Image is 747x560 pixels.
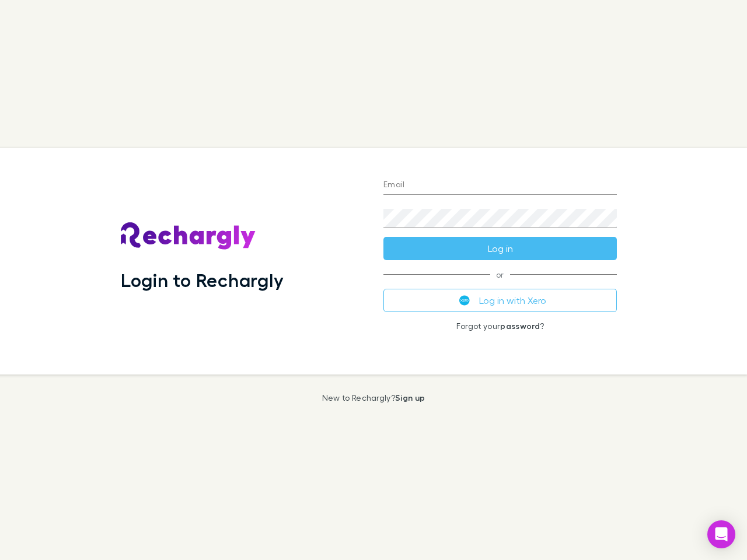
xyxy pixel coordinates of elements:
button: Log in [383,237,617,260]
h1: Login to Rechargly [121,269,284,291]
p: New to Rechargly? [322,393,425,402]
p: Forgot your ? [383,321,617,331]
img: Xero's logo [459,295,470,306]
img: Rechargly's Logo [121,222,256,250]
a: Sign up [395,393,425,402]
button: Log in with Xero [383,289,617,312]
a: password [500,321,540,331]
div: Open Intercom Messenger [707,520,735,548]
